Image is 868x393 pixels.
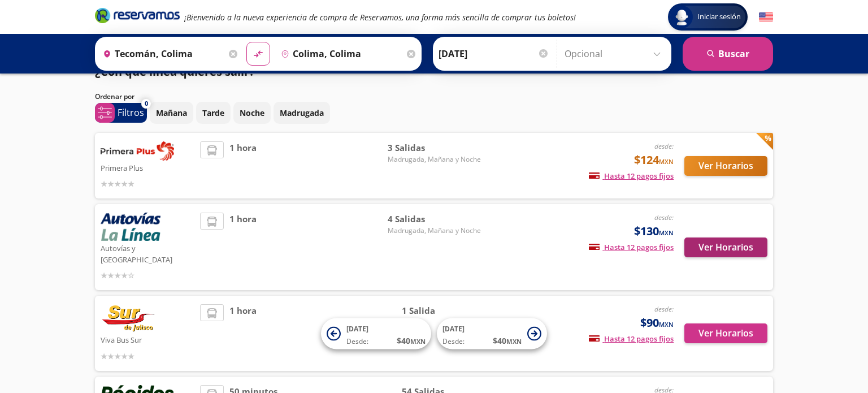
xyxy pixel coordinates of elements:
[659,157,674,166] small: MXN
[118,106,144,119] p: Filtros
[202,107,224,119] p: Tarde
[589,334,674,344] span: Hasta 12 pagos fijos
[684,323,767,343] button: Ver Horarios
[184,12,576,23] em: ¡Bienvenido a la nueva experiencia de compra de Reservamos, una forma más sencilla de comprar tus...
[101,213,160,241] img: Autovías y La Línea
[233,102,271,124] button: Noche
[402,304,481,317] span: 1 Salida
[276,40,404,68] input: Buscar Destino
[634,223,674,240] span: $130
[659,320,674,329] small: MXN
[95,103,147,123] button: 0Filtros
[437,318,547,349] button: [DATE]Desde:$40MXN
[684,156,767,176] button: Ver Horarios
[229,141,257,190] span: 1 hora
[240,107,264,119] p: Noche
[196,102,231,124] button: Tarde
[565,40,666,68] input: Opcional
[101,241,194,265] p: Autovías y [GEOGRAPHIC_DATA]
[101,332,194,346] p: Viva Bus Sur
[388,154,481,165] span: Madrugada, Mañana y Noche
[150,102,193,124] button: Mañana
[388,226,481,236] span: Madrugada, Mañana y Noche
[654,141,674,151] em: desde:
[229,213,257,282] span: 1 hora
[156,107,187,119] p: Mañana
[274,102,330,124] button: Madrugada
[145,99,148,109] span: 0
[634,152,674,169] span: $124
[280,107,324,119] p: Madrugada
[101,161,194,174] p: Primera Plus
[759,10,773,24] button: English
[388,213,481,226] span: 4 Salidas
[388,141,481,154] span: 3 Salidas
[410,337,426,346] small: MXN
[95,92,134,102] p: Ordenar por
[654,213,674,222] em: desde:
[439,40,549,68] input: Elegir Fecha
[98,40,226,68] input: Buscar Origen
[346,336,368,347] span: Desde:
[101,304,156,332] img: Viva Bus Sur
[346,324,368,334] span: [DATE]
[589,171,674,181] span: Hasta 12 pagos fijos
[693,11,745,23] span: Iniciar sesión
[397,335,426,347] span: $ 40
[589,242,674,252] span: Hasta 12 pagos fijos
[506,337,522,346] small: MXN
[402,317,481,327] span: Tarde
[229,304,257,362] span: 1 hora
[101,141,174,161] img: Primera Plus
[95,7,180,27] a: Brand Logo
[683,37,773,71] button: Buscar
[442,324,465,334] span: [DATE]
[640,314,674,331] span: $90
[654,304,674,314] em: desde:
[442,336,465,347] span: Desde:
[321,318,431,349] button: [DATE]Desde:$40MXN
[659,228,674,237] small: MXN
[95,7,180,24] i: Brand Logo
[684,237,767,257] button: Ver Horarios
[493,335,522,347] span: $ 40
